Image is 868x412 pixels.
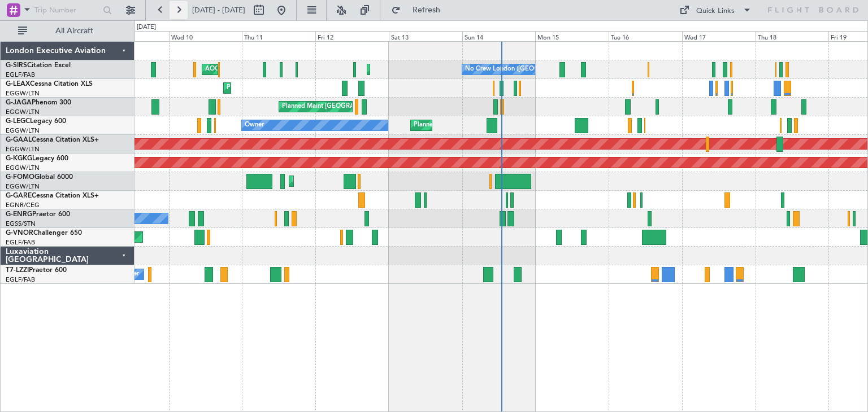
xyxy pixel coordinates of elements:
div: Wed 17 [682,31,756,41]
a: G-ENRGPraetor 600 [6,211,70,218]
a: EGSS/STN [6,220,36,228]
a: EGGW/LTN [6,108,40,116]
span: G-ENRG [6,211,32,218]
a: G-FOMOGlobal 6000 [6,174,73,181]
a: EGLF/FAB [6,275,35,284]
span: All Aircraft [29,27,119,35]
div: Wed 10 [169,31,242,41]
div: Planned Maint [GEOGRAPHIC_DATA] ([GEOGRAPHIC_DATA]) [292,173,470,190]
div: Sun 14 [462,31,536,41]
div: Planned Maint [GEOGRAPHIC_DATA] ([GEOGRAPHIC_DATA]) [414,117,592,134]
a: G-LEAXCessna Citation XLS [6,81,93,87]
span: Refresh [403,6,450,14]
a: EGGW/LTN [6,164,40,172]
span: G-VNOR [6,230,33,236]
a: EGGW/LTN [6,89,40,98]
div: Planned Maint [GEOGRAPHIC_DATA] ([GEOGRAPHIC_DATA]) [227,80,405,97]
div: Tue 16 [609,31,682,41]
a: EGGW/LTN [6,145,40,154]
input: Trip Number [34,2,99,19]
div: Thu 18 [756,31,829,41]
a: EGLF/FAB [6,71,35,79]
a: EGGW/LTN [6,126,40,135]
a: G-JAGAPhenom 300 [6,99,71,106]
a: G-KGKGLegacy 600 [6,155,68,162]
a: G-LEGCLegacy 600 [6,118,66,125]
span: [DATE] - [DATE] [192,5,245,15]
div: Planned Maint [GEOGRAPHIC_DATA] ([GEOGRAPHIC_DATA]) [282,98,460,115]
div: AOG Maint [PERSON_NAME] [205,61,291,78]
span: G-LEAX [6,81,30,87]
div: Thu 11 [242,31,315,41]
button: All Aircraft [12,22,123,40]
div: [DATE] [137,23,156,32]
span: G-GAAL [6,137,32,143]
a: EGGW/LTN [6,182,40,191]
span: G-GARE [6,192,32,199]
div: Owner [120,266,139,283]
a: G-GAALCessna Citation XLS+ [6,137,99,143]
div: Quick Links [696,6,735,17]
div: Sat 13 [389,31,462,41]
a: G-SIRSCitation Excel [6,62,71,69]
span: T7-LZZI [6,267,29,274]
span: G-KGKG [6,155,32,162]
a: EGLF/FAB [6,238,35,247]
span: G-LEGC [6,118,30,125]
span: G-JAGA [6,99,32,106]
button: Quick Links [674,1,757,19]
button: Refresh [386,1,454,19]
span: G-SIRS [6,62,27,69]
a: G-GARECessna Citation XLS+ [6,192,99,199]
div: Owner [245,117,264,134]
div: No Crew London ([GEOGRAPHIC_DATA]) [465,61,585,78]
a: T7-LZZIPraetor 600 [6,267,67,274]
span: G-FOMO [6,174,34,181]
div: Mon 15 [535,31,609,41]
a: EGNR/CEG [6,201,40,209]
div: Fri 12 [315,31,389,41]
a: G-VNORChallenger 650 [6,230,82,236]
